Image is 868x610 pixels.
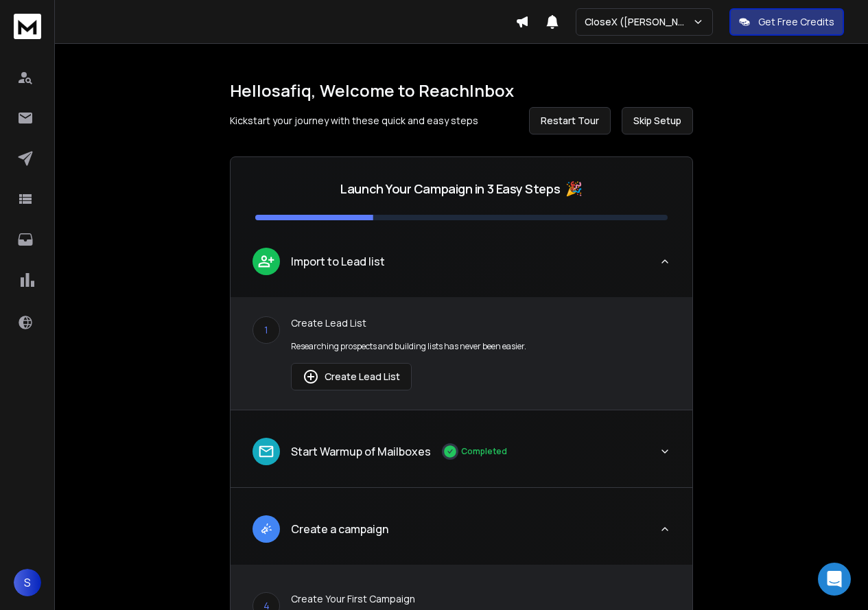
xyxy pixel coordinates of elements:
img: lead [257,443,275,460]
p: Start Warmup of Mailboxes [291,443,431,460]
p: Researching prospects and building lists has never been easier. [291,341,670,352]
p: Launch Your Campaign in 3 Easy Steps [340,179,560,198]
p: Create Lead List [291,316,670,330]
img: logo [14,14,41,39]
button: Skip Setup [622,107,693,134]
button: S [14,569,41,596]
button: Restart Tour [529,107,611,134]
button: Get Free Credits [729,8,844,36]
span: Skip Setup [633,114,681,128]
button: leadStart Warmup of MailboxesCompleted [231,427,692,487]
p: Import to Lead list [291,253,385,270]
p: Create a campaign [291,521,388,537]
p: Create Your First Campaign [291,592,598,606]
img: lead [257,520,275,537]
div: Open Intercom Messenger [818,563,851,596]
div: 1 [253,316,280,344]
p: Completed [461,446,507,457]
h1: Hello safiq , Welcome to ReachInbox [230,80,693,102]
div: leadImport to Lead list [231,297,692,410]
button: Create Lead List [291,363,412,390]
img: lead [303,368,319,385]
p: CloseX ([PERSON_NAME]) [585,15,692,29]
span: 🎉 [565,179,583,198]
button: leadCreate a campaign [231,504,692,565]
p: Get Free Credits [758,15,834,29]
img: lead [257,253,275,270]
button: leadImport to Lead list [231,237,692,297]
p: Kickstart your journey with these quick and easy steps [230,114,478,128]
